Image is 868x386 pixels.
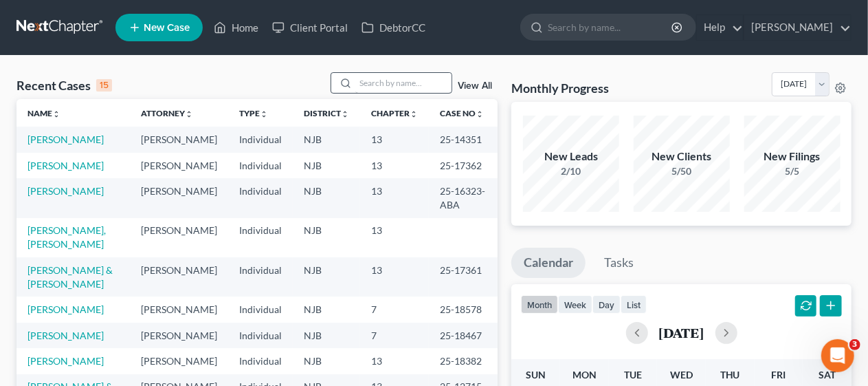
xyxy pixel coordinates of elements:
div: New Leads [523,149,619,164]
a: Case Nounfold_more [440,108,484,118]
span: New Case [144,23,190,33]
i: unfold_more [185,110,193,118]
td: Individual [228,218,293,257]
a: [PERSON_NAME] & [PERSON_NAME] [27,264,113,290]
div: 5/5 [744,164,841,178]
a: Client Portal [265,15,355,40]
a: View All [458,81,492,91]
a: Chapterunfold_more [371,108,418,118]
td: 25-16323-ABA [429,178,498,217]
td: 25-17361 [429,257,498,297]
a: Districtunfold_more [304,108,349,118]
span: Sun [526,369,546,380]
td: NJB [293,218,360,257]
a: Calendar [511,248,586,278]
td: 13 [360,218,429,257]
a: [PERSON_NAME] [27,303,104,315]
td: Individual [228,297,293,322]
i: unfold_more [341,110,349,118]
span: Wed [670,369,693,380]
td: 25-18467 [429,323,498,348]
td: Individual [228,323,293,348]
span: Tue [624,369,642,380]
a: Nameunfold_more [27,108,60,118]
span: 3 [849,339,860,350]
h2: [DATE] [659,325,704,340]
a: Home [207,15,265,40]
td: [PERSON_NAME] [130,218,228,257]
td: 25-18578 [429,297,498,322]
div: 5/50 [634,164,730,178]
td: Individual [228,127,293,152]
td: NJB [293,257,360,297]
a: Tasks [592,248,646,278]
td: NJB [293,178,360,217]
td: [PERSON_NAME] [130,257,228,297]
td: 7 [360,323,429,348]
a: DebtorCC [355,15,432,40]
i: unfold_more [52,110,60,118]
a: [PERSON_NAME], [PERSON_NAME] [27,224,106,250]
td: NJB [293,348,360,374]
a: [PERSON_NAME] [744,15,851,40]
a: [PERSON_NAME] [27,330,104,341]
td: [PERSON_NAME] [130,153,228,178]
span: Sat [819,369,836,380]
button: day [592,295,621,314]
i: unfold_more [476,110,484,118]
i: unfold_more [260,110,268,118]
td: 13 [360,153,429,178]
td: Individual [228,178,293,217]
td: [PERSON_NAME] [130,127,228,152]
td: Individual [228,153,293,178]
span: Thu [720,369,740,380]
td: NJB [293,127,360,152]
td: 13 [360,127,429,152]
td: [PERSON_NAME] [130,323,228,348]
td: 7 [360,297,429,322]
td: 25-14351 [429,127,498,152]
i: unfold_more [410,110,418,118]
td: 25-17362 [429,153,498,178]
button: month [521,295,558,314]
td: NJB [293,297,360,322]
td: 25-18382 [429,348,498,374]
a: Help [697,15,743,40]
input: Search by name... [548,14,674,40]
button: week [558,295,592,314]
td: 13 [360,348,429,374]
a: [PERSON_NAME] [27,185,104,197]
td: 13 [360,257,429,297]
td: NJB [293,323,360,348]
span: Mon [572,369,597,380]
a: [PERSON_NAME] [27,355,104,367]
a: Typeunfold_more [239,108,268,118]
div: New Filings [744,149,841,164]
button: list [621,295,647,314]
td: Individual [228,348,293,374]
td: [PERSON_NAME] [130,178,228,217]
td: [PERSON_NAME] [130,297,228,322]
span: Fri [771,369,786,380]
div: New Clients [634,149,730,164]
a: [PERSON_NAME] [27,160,104,171]
a: Attorneyunfold_more [141,108,193,118]
a: [PERSON_NAME] [27,133,104,145]
div: Recent Cases [16,77,112,94]
iframe: Intercom live chat [821,339,854,372]
td: NJB [293,153,360,178]
td: 13 [360,178,429,217]
div: 2/10 [523,164,619,178]
input: Search by name... [355,73,452,93]
td: Individual [228,257,293,297]
td: [PERSON_NAME] [130,348,228,374]
div: 15 [96,79,112,92]
h3: Monthly Progress [511,80,609,96]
